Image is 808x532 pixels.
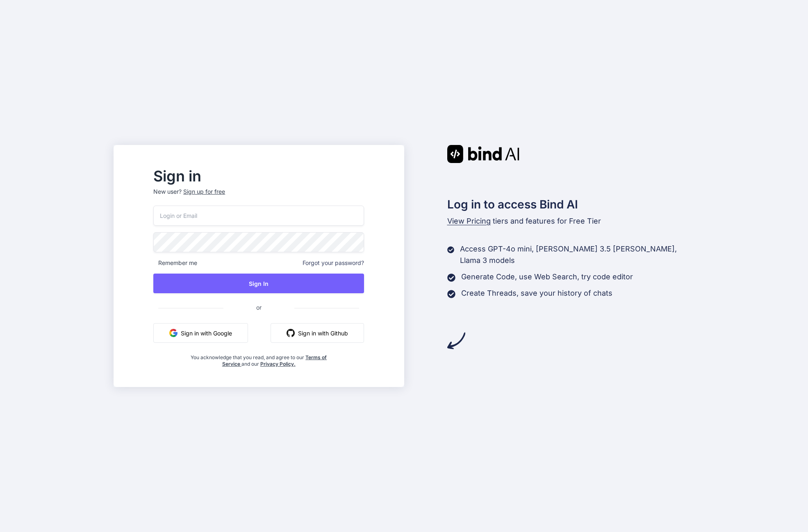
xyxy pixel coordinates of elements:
input: Login or Email [153,206,364,226]
div: Sign up for free [183,188,225,196]
span: View Pricing [447,217,491,225]
button: Sign in with Google [153,323,248,343]
p: Create Threads, save your history of chats [461,288,612,299]
h2: Sign in [153,170,364,183]
img: google [169,329,178,337]
div: You acknowledge that you read, and agree to our and our [189,349,329,367]
a: Terms of Service [222,354,327,367]
img: Bind AI logo [447,145,519,163]
span: or [223,297,294,317]
p: New user? [153,188,364,206]
p: tiers and features for Free Tier [447,215,695,227]
p: Access GPT-4o mini, [PERSON_NAME] 3.5 [PERSON_NAME], Llama 3 models [460,243,694,266]
span: Remember me [153,259,197,267]
button: Sign In [153,274,364,293]
a: Privacy Policy. [260,361,296,367]
p: Generate Code, use Web Search, try code editor [461,271,633,283]
span: Forgot your password? [303,259,364,267]
img: github [287,329,295,337]
button: Sign in with Github [271,323,364,343]
img: arrow [447,332,465,350]
h2: Log in to access Bind AI [447,196,695,213]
